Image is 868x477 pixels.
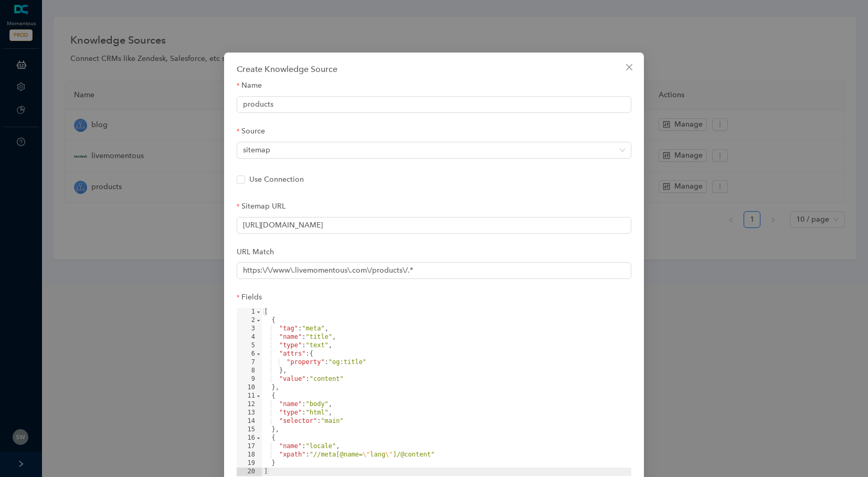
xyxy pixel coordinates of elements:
input: Name [237,96,631,113]
div: 9 [237,375,262,383]
div: 16 [237,434,262,442]
div: 15 [237,426,262,434]
input: Sitemap URL [237,217,631,234]
button: Close [621,59,638,76]
label: Sitemap URL [237,201,293,212]
div: 6 [237,350,262,358]
div: 18 [237,451,262,459]
input: URL Match [237,262,631,279]
div: 12 [237,400,262,409]
div: 11 [237,392,262,400]
label: Name [237,80,269,91]
div: 2 [237,316,262,325]
div: 7 [237,358,262,367]
div: 20 [237,468,262,476]
div: 13 [237,409,262,417]
div: 4 [237,333,262,341]
span: Use Connection [245,174,308,185]
div: 10 [237,383,262,392]
label: Fields [237,292,269,303]
span: sitemap [243,142,625,158]
div: Create Knowledge Source [237,63,631,76]
div: 14 [237,417,262,426]
span: close [625,63,633,71]
div: 17 [237,442,262,451]
label: URL Match [237,246,281,258]
div: 3 [237,325,262,333]
div: 19 [237,459,262,468]
label: Source [237,126,272,137]
div: 5 [237,341,262,350]
div: 1 [237,308,262,316]
div: 8 [237,367,262,375]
